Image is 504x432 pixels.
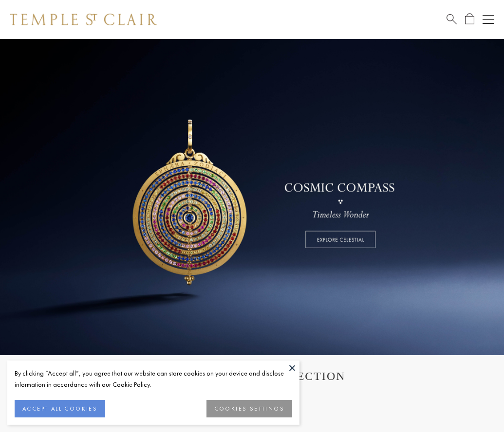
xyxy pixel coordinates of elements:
img: Temple St. Clair [10,14,157,25]
button: Open navigation [483,14,494,25]
div: By clicking “Accept all”, you agree that our website can store cookies on your device and disclos... [15,368,292,390]
button: COOKIES SETTINGS [206,400,292,417]
button: ACCEPT ALL COOKIES [15,400,105,417]
a: Open Shopping Bag [465,13,474,25]
a: Search [447,13,457,25]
